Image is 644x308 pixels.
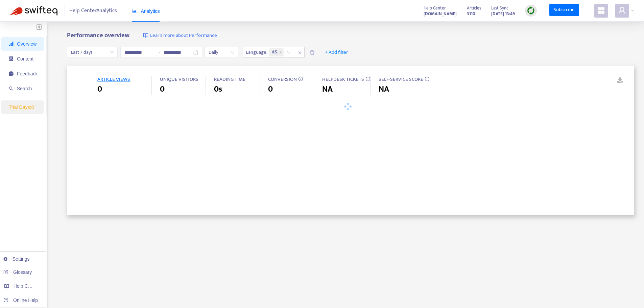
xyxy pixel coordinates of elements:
span: CONVERSION [268,75,297,84]
span: 0 [97,83,102,95]
span: Help Center Analytics [69,4,117,17]
span: UNIQUE VISITORS [160,75,198,84]
span: Overview [17,41,37,47]
a: Settings [3,256,30,262]
a: Glossary [3,269,32,275]
span: Help Center [424,4,446,12]
img: image-link [143,33,148,38]
span: close [279,50,282,54]
strong: 3110 [467,10,475,18]
img: sync.dc5367851b00ba804db3.png [527,6,535,15]
span: swap-right [156,50,161,55]
span: Learn more about Performance [150,32,217,40]
span: Articles [467,4,481,12]
span: area-chart [132,9,137,14]
span: NA [322,83,333,95]
span: Search [17,86,32,91]
span: Language : [243,47,268,57]
img: Swifteq [10,6,57,16]
span: message [9,71,14,76]
span: it& [272,48,278,56]
span: search [9,86,14,91]
span: Help Centers [14,283,41,289]
span: appstore [597,6,605,15]
span: it& [269,48,284,56]
span: Trial Days: 8 [9,104,34,110]
span: NA [379,83,389,95]
a: Online Help [3,298,38,303]
span: Analytics [132,8,160,14]
span: delete [310,50,315,55]
a: Subscribe [549,4,579,16]
span: close [295,49,304,57]
span: HELPDESK TICKETS [322,75,364,84]
span: ARTICLE VIEWS [97,75,130,84]
span: Last Sync [491,4,508,12]
span: user [618,6,626,15]
span: Feedback [17,71,38,76]
span: Content [17,56,33,62]
span: to [156,50,161,55]
span: READING TIME [214,75,245,84]
button: + Add filter [320,47,353,58]
a: Learn more about Performance [143,32,217,40]
span: + Add filter [325,48,348,56]
span: container [9,56,14,61]
span: Last 7 days [71,47,114,57]
span: SELF-SERVICE SCORE [379,75,423,84]
a: [DOMAIN_NAME] [424,10,457,18]
span: 0 [160,83,165,95]
span: signal [9,42,14,46]
span: 0s [214,83,222,95]
span: Daily [209,47,234,57]
strong: [DATE] 13:49 [491,10,515,18]
span: 0 [268,83,273,95]
b: Performance overview [67,30,129,41]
